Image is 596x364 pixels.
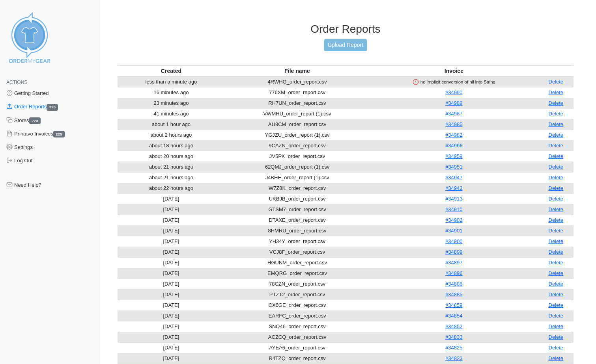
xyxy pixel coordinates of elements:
td: about 21 hours ago [118,172,225,183]
td: [DATE] [118,193,225,204]
a: #34987 [445,111,462,117]
td: 9CAZN_order_report.csv [225,140,370,151]
td: about 18 hours ago [118,140,225,151]
a: #34859 [445,302,462,308]
td: [DATE] [118,342,225,353]
a: Delete [549,111,564,117]
td: CX6GE_order_report.csv [225,300,370,310]
td: [DATE] [118,257,225,268]
a: Delete [549,164,564,170]
a: #34825 [445,345,462,351]
th: Created [118,65,225,76]
a: #34910 [445,206,462,212]
td: W7Z8K_order_report.csv [225,183,370,193]
a: #34897 [445,260,462,266]
a: Delete [549,302,564,308]
td: RH7UN_order_report.csv [225,98,370,108]
td: [DATE] [118,279,225,289]
a: #34902 [445,217,462,223]
span: Actions [6,80,27,85]
a: #34985 [445,121,462,127]
a: Delete [549,153,564,159]
a: Delete [549,228,564,234]
td: UKBJB_order_report.csv [225,193,370,204]
a: Delete [549,217,564,223]
a: Delete [549,100,564,106]
a: Delete [549,345,564,351]
a: Delete [549,185,564,191]
td: EARFC_order_report.csv [225,310,370,321]
a: Delete [549,355,564,361]
a: Delete [549,143,564,149]
span: 225 [53,131,65,137]
td: [DATE] [118,300,225,310]
a: #34959 [445,153,462,159]
td: JV5PK_order_report.csv [225,151,370,162]
td: 41 minutes ago [118,108,225,119]
td: 62QMJ_order_report (1).csv [225,162,370,172]
a: #34823 [445,355,462,361]
a: Upload Report [324,39,367,51]
td: HGUNM_order_report.csv [225,257,370,268]
a: #34989 [445,100,462,106]
a: #34901 [445,228,462,234]
a: #34990 [445,89,462,95]
td: about 21 hours ago [118,162,225,172]
a: Delete [549,281,564,287]
a: #34899 [445,249,462,255]
td: 78CZN_order_report.csv [225,279,370,289]
td: AYEA6_order_report.csv [225,342,370,353]
a: #34888 [445,281,462,287]
td: 4RWHG_order_report.csv [225,76,370,87]
a: Delete [549,323,564,329]
a: Delete [549,238,564,244]
td: [DATE] [118,310,225,321]
td: [DATE] [118,321,225,332]
th: Invoice [370,65,538,76]
a: #34833 [445,334,462,340]
a: Delete [549,89,564,95]
td: R4TZQ_order_report.csv [225,353,370,364]
td: 23 minutes ago [118,98,225,108]
a: #34947 [445,175,462,180]
td: [DATE] [118,225,225,236]
td: GTSM7_order_report.csv [225,204,370,215]
a: Delete [549,206,564,212]
a: Delete [549,292,564,297]
td: EMQRG_order_report.csv [225,268,370,279]
a: Delete [549,249,564,255]
a: Delete [549,270,564,276]
a: #34854 [445,313,462,319]
a: Delete [549,175,564,180]
a: Delete [549,334,564,340]
td: [DATE] [118,204,225,215]
a: #34885 [445,292,462,297]
span: 220 [29,117,41,124]
td: SNQ46_order_report.csv [225,321,370,332]
a: Delete [549,196,564,202]
td: [DATE] [118,268,225,279]
a: Delete [549,121,564,127]
a: #34966 [445,143,462,149]
a: #34913 [445,196,462,202]
td: VWMHU_order_report (1).csv [225,108,370,119]
a: Delete [549,132,564,138]
td: [DATE] [118,332,225,342]
td: YGJZU_order_report (1).csv [225,130,370,140]
td: AU8CM_order_report.csv [225,119,370,130]
td: DTAXE_order_report.csv [225,215,370,225]
a: #34942 [445,185,462,191]
a: #34951 [445,164,462,170]
td: less than a minute ago [118,76,225,87]
td: VCJ8F_order_report.csv [225,247,370,257]
td: 776XM_order_report.csv [225,87,370,98]
a: #34852 [445,323,462,329]
h3: Order Reports [118,22,574,36]
td: [DATE] [118,289,225,300]
td: PTZT2_order_report.csv [225,289,370,300]
td: YH34Y_order_report.csv [225,236,370,247]
td: ACZCQ_order_report.csv [225,332,370,342]
td: about 22 hours ago [118,183,225,193]
span: 226 [47,104,58,111]
a: #34982 [445,132,462,138]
